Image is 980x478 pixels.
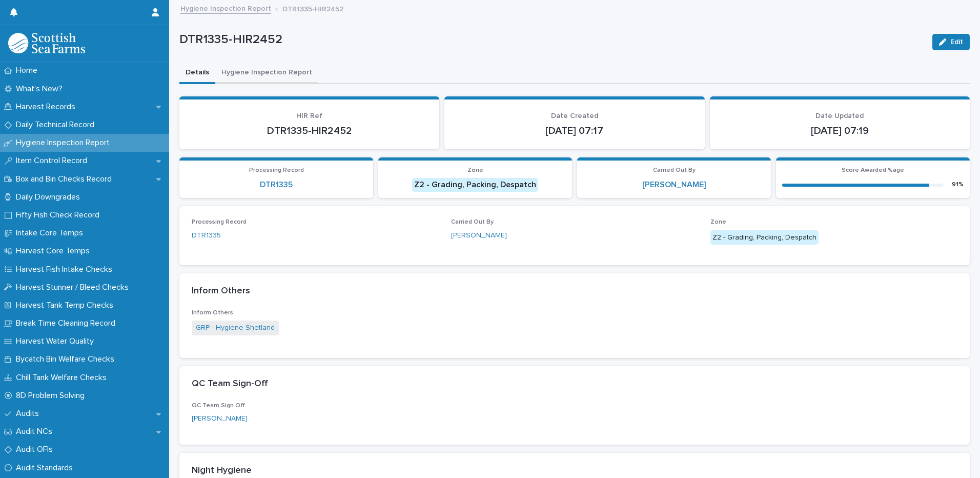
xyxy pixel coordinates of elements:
a: Hygiene Inspection Report [180,2,271,14]
p: Home [12,66,46,75]
a: DTR1335 [260,180,293,190]
h2: Night Hygiene [192,465,252,476]
p: [DATE] 07:17 [457,125,692,137]
p: Audit OFIs [12,445,61,454]
p: Break Time Cleaning Record [12,318,124,328]
p: What's New? [12,84,71,94]
p: DTR1335-HIR2452 [282,3,343,14]
h2: QC Team Sign-Off [192,379,268,390]
span: Processing Record [192,219,247,225]
span: Zone [467,167,483,173]
span: Processing Record [249,167,304,173]
p: Harvest Water Quality [12,336,102,346]
img: mMrefqRFQpe26GRNOUkG [8,33,85,53]
p: Hygiene Inspection Report [12,138,118,148]
p: 8D Problem Solving [12,391,93,401]
a: [PERSON_NAME] [192,413,248,424]
div: Z2 - Grading, Packing, Despatch [412,178,538,192]
p: Daily Technical Record [12,120,103,130]
span: Carried Out By [451,219,494,225]
span: Carried Out By [653,167,696,173]
p: Chill Tank Welfare Checks [12,373,115,383]
h2: Inform Others [192,286,250,297]
a: GRP - Hygiene Shetland [196,323,275,333]
p: Bycatch Bin Welfare Checks [12,354,122,364]
span: Score Awarded %age [842,167,904,173]
span: QC Team Sign Off [192,403,245,409]
div: 91 % [952,181,964,188]
p: DTR1335-HIR2452 [179,32,924,47]
p: Harvest Stunner / Bleed Checks [12,283,137,292]
span: HIR Ref [296,112,322,120]
p: Harvest Records [12,102,84,112]
p: Item Control Record [12,156,95,166]
div: Z2 - Grading, Packing, Despatch [710,230,819,245]
p: Harvest Tank Temp Checks [12,301,121,310]
a: [PERSON_NAME] [642,180,706,190]
p: Daily Downgrades [12,192,88,202]
p: Intake Core Temps [12,228,91,238]
span: Inform Others [192,310,233,316]
p: Harvest Core Temps [12,246,98,256]
span: Edit [950,38,963,46]
p: DTR1335-HIR2452 [192,125,427,137]
span: Zone [710,219,726,225]
p: [DATE] 07:19 [722,125,957,137]
a: [PERSON_NAME] [451,230,507,241]
a: DTR1335 [192,230,221,241]
p: Box and Bin Checks Record [12,174,120,184]
span: Date Updated [815,112,864,120]
button: Edit [932,34,970,50]
p: Fifty Fish Check Record [12,210,108,220]
button: Details [179,63,215,84]
p: Audits [12,409,47,419]
p: Audit NCs [12,427,60,436]
p: Harvest Fish Intake Checks [12,265,120,274]
button: Hygiene Inspection Report [215,63,318,84]
span: Date Created [551,112,598,120]
p: Audit Standards [12,463,81,473]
